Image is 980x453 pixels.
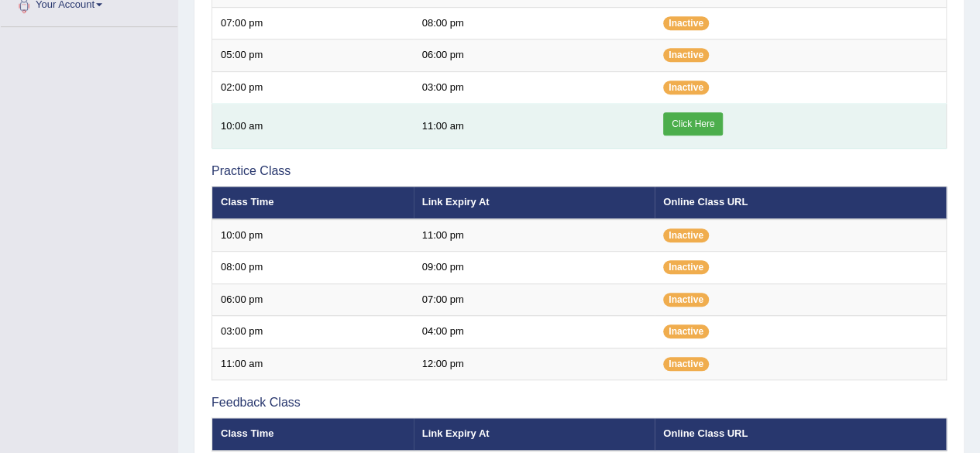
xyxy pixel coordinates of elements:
span: Inactive [663,48,709,62]
h3: Practice Class [211,164,947,178]
td: 04:00 pm [414,316,655,348]
td: 08:00 pm [212,252,414,284]
span: Inactive [663,16,709,30]
td: 03:00 pm [212,316,414,348]
td: 05:00 pm [212,39,414,72]
td: 12:00 pm [414,348,655,380]
th: Link Expiry At [414,187,655,219]
td: 11:00 pm [414,219,655,252]
td: 10:00 pm [212,219,414,252]
td: 02:00 pm [212,71,414,104]
span: Inactive [663,357,709,371]
th: Class Time [212,187,414,219]
a: Click Here [663,112,723,136]
th: Link Expiry At [414,418,655,451]
td: 07:00 pm [212,7,414,39]
td: 10:00 am [212,104,414,149]
span: Inactive [663,228,709,242]
span: Inactive [663,324,709,338]
td: 11:00 am [414,104,655,149]
td: 06:00 pm [414,39,655,72]
span: Inactive [663,260,709,274]
th: Online Class URL [655,187,946,219]
h3: Feedback Class [211,396,947,410]
td: 07:00 pm [414,283,655,316]
td: 11:00 am [212,348,414,380]
span: Inactive [663,293,709,307]
td: 09:00 pm [414,252,655,284]
td: 06:00 pm [212,283,414,316]
span: Inactive [663,81,709,94]
th: Class Time [212,418,414,451]
td: 03:00 pm [414,71,655,104]
td: 08:00 pm [414,7,655,39]
th: Online Class URL [655,418,946,451]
